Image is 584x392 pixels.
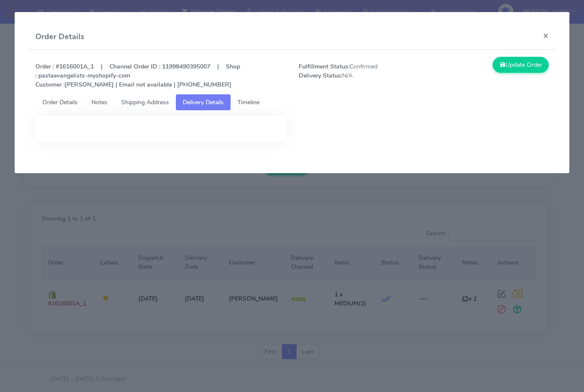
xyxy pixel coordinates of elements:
[35,62,240,89] strong: Order : #1616001A_1 | Channel Order ID : 11998490395007 | Shop : pastaevangelists-myshopify-com [...
[35,31,84,43] h4: Order Details
[299,72,342,80] strong: Delivery Status:
[292,62,424,89] span: Confirmed N/A
[536,24,556,47] button: Close
[183,98,224,106] span: Delivery Details
[299,62,350,71] strong: Fulfillment Status:
[35,94,549,110] ul: Tabs
[91,98,107,106] span: Notes
[42,98,78,106] span: Order Details
[493,57,549,73] button: Update Order
[35,81,65,89] strong: Customer :
[237,98,259,106] span: Timeline
[121,98,169,106] span: Shipping Address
